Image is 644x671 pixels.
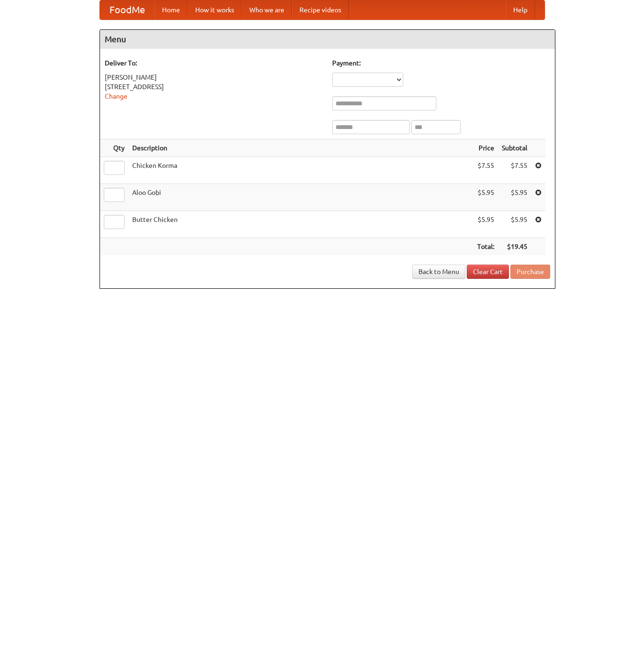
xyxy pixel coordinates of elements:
[498,238,531,256] th: $19.45
[467,265,509,279] a: Clear Cart
[473,184,498,211] td: $5.95
[105,92,127,100] a: Change
[105,58,323,68] h5: Deliver To:
[128,211,473,238] td: Butter Chicken
[128,157,473,184] td: Chicken Korma
[105,73,323,82] div: [PERSON_NAME]
[188,0,242,19] a: How it works
[498,184,531,211] td: $5.95
[473,157,498,184] td: $7.55
[100,139,128,157] th: Qty
[510,265,550,279] button: Purchase
[498,211,531,238] td: $5.95
[154,0,188,19] a: Home
[242,0,292,19] a: Who we are
[100,30,555,49] h4: Menu
[100,0,154,19] a: FoodMe
[473,238,498,256] th: Total:
[498,157,531,184] td: $7.55
[473,139,498,157] th: Price
[292,0,349,19] a: Recipe videos
[128,184,473,211] td: Aloo Gobi
[412,265,465,279] a: Back to Menu
[128,139,473,157] th: Description
[105,82,323,92] div: [STREET_ADDRESS]
[498,139,531,157] th: Subtotal
[332,58,550,68] h5: Payment:
[473,211,498,238] td: $5.95
[506,0,535,19] a: Help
